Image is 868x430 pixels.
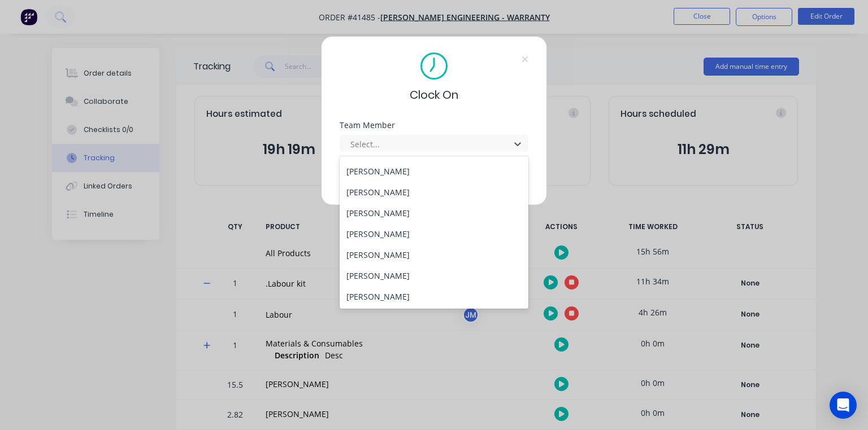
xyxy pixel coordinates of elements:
div: [PERSON_NAME] [340,203,528,223]
div: [PERSON_NAME] [340,161,528,182]
div: Team Member [340,121,528,129]
div: [PERSON_NAME] [340,244,528,265]
div: Open Intercom Messenger [830,392,857,419]
div: [PERSON_NAME] [340,223,528,244]
div: [PERSON_NAME] [340,182,528,203]
div: [PERSON_NAME] [340,265,528,286]
div: [PERSON_NAME] [340,286,528,307]
span: Clock On [410,86,458,103]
